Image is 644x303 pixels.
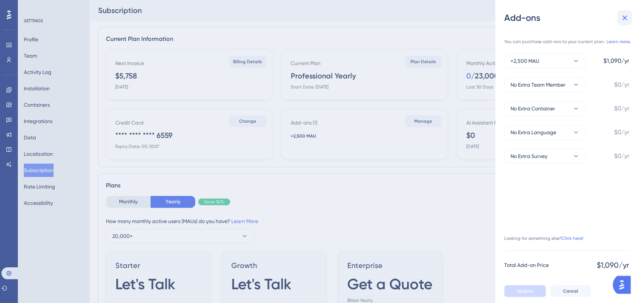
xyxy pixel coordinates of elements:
span: No Extra Survey [511,152,547,161]
span: Looking for something else? [504,235,561,241]
button: No Extra Survey [504,149,586,164]
span: $0/yr [614,152,629,161]
button: Cancel [550,285,591,297]
span: Update [517,288,533,294]
button: Update [504,285,546,297]
span: $1,090/yr [603,57,629,65]
span: No Extra Container [511,104,555,113]
iframe: UserGuiding AI Assistant Launcher [613,274,635,296]
span: Cancel [563,288,578,294]
span: Total Add-on Price [504,261,549,270]
button: No Extra Container [504,101,586,116]
a: Click here! [561,235,583,241]
button: No Extra Language [504,125,586,140]
button: +2,500 MAU [504,54,586,68]
a: Learn more. [606,39,631,45]
div: Add-ons [504,12,635,24]
span: $0/yr [614,128,629,137]
span: $0/yr [614,104,629,113]
span: No Extra Team Member [511,80,566,89]
span: No Extra Language [511,128,556,137]
span: $0/yr [614,80,629,89]
span: You can purchase add-ons to your current plan. [504,39,605,45]
span: $1,090/yr [597,260,629,270]
span: +2,500 MAU [511,57,539,65]
button: No Extra Team Member [504,77,586,92]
